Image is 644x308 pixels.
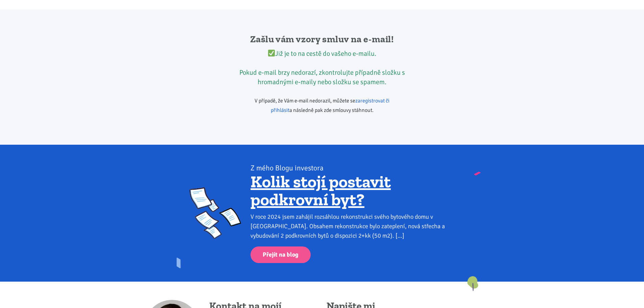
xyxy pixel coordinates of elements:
[268,50,275,56] img: ✅
[235,96,409,115] p: V případě, že Vám e-mail nedorazil, můžete se a následně pak zde smlouvy stáhnout.
[235,49,409,87] div: Již je to na cestě do vašeho e-mailu. Pokud e-mail brzy nedorazí, zkontrolujte případně složku s ...
[271,97,390,114] a: zaregistrovat či přihlásit
[251,246,311,263] a: Přejít na blog
[235,33,409,45] h2: Zašlu vám vzory smluv na e-mail!
[251,163,454,173] div: Z mého Blogu investora
[251,212,454,240] div: V roce 2024 jsem zahájil rozsáhlou rekonstrukci svého bytového domu v [GEOGRAPHIC_DATA]. Obsahem ...
[251,171,391,210] a: Kolik stojí postavit podkrovní byt?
